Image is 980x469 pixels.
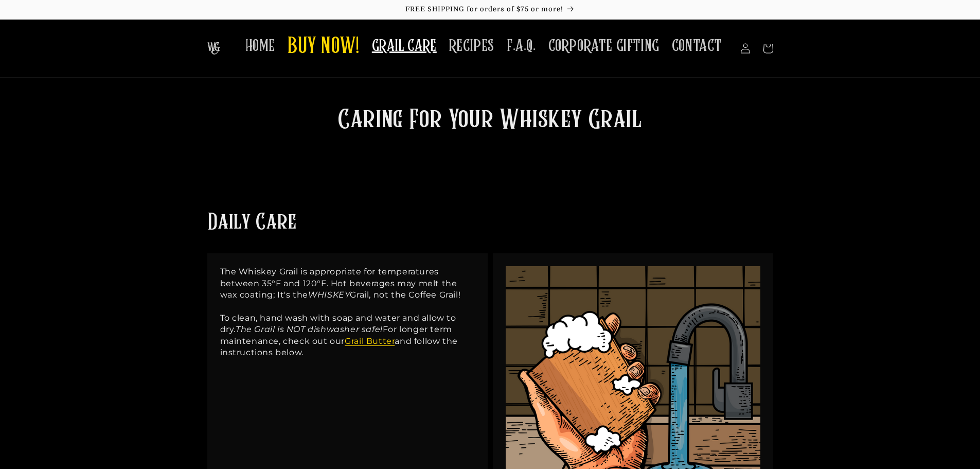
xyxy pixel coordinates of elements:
[542,30,666,62] a: CORPORATE GIFTING
[290,103,691,138] h2: Caring For Your Whiskey Grail
[245,36,275,56] span: HOME
[281,27,366,67] a: BUY NOW!
[501,30,542,62] a: F.A.Q.
[345,336,395,346] a: Grail Butter
[288,33,360,61] span: BUY NOW!
[10,5,970,14] p: FREE SHIPPING for orders of $75 or more!
[449,36,494,56] span: RECIPES
[372,36,437,56] span: GRAIL CARE
[666,30,728,62] a: CONTACT
[236,324,383,334] em: The Grail is NOT dishwasher safe!
[672,36,722,56] span: CONTACT
[548,36,660,56] span: CORPORATE GIFTING
[220,266,475,358] p: The Whiskey Grail is appropriate for temperatures between 35°F and 120°F. Hot beverages may melt ...
[366,30,443,62] a: GRAIL CARE
[207,209,297,238] h2: Daily Care
[239,30,281,62] a: HOME
[308,290,350,300] em: WHISKEY
[443,30,501,62] a: RECIPES
[507,36,536,56] span: F.A.Q.
[207,42,220,55] img: The Whiskey Grail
